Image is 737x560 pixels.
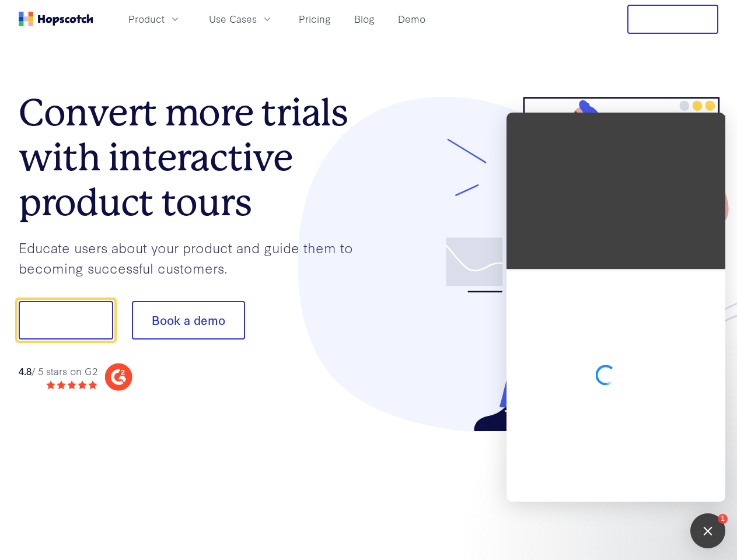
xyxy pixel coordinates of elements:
a: Home [19,12,93,26]
div: / 5 stars on G2 [19,364,97,379]
p: Educate users about your product and guide them to becoming successful customers. [19,237,369,278]
button: Use Cases [202,9,280,29]
button: Free Trial [627,5,718,34]
strong: 4.8 [19,364,32,377]
span: Product [128,12,165,26]
a: Blog [350,9,379,29]
h1: Convert more trials with interactive product tours [19,90,369,225]
button: Product [121,9,188,29]
div: 1 [718,514,728,524]
a: Demo [393,9,430,29]
button: Book a demo [132,301,245,339]
a: Pricing [294,9,336,29]
button: Show me! [19,301,113,339]
span: Use Cases [209,12,257,26]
